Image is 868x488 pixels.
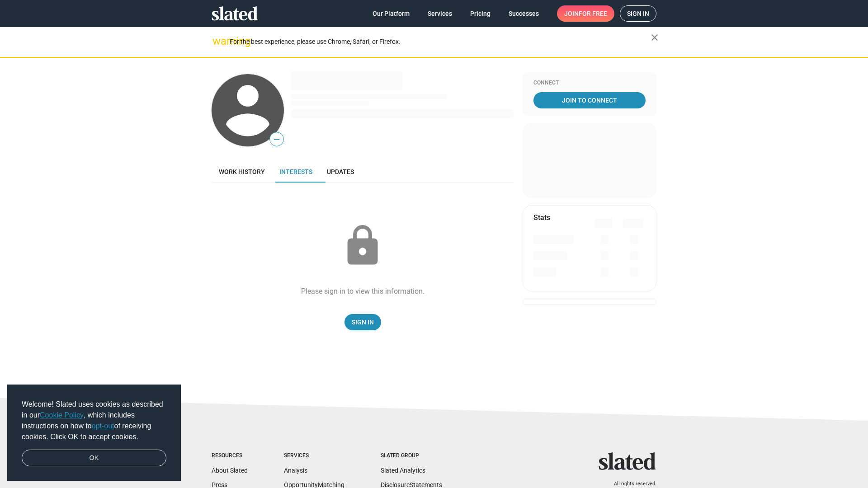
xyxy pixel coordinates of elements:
a: Joinfor free [557,5,614,22]
div: For the best experience, please use Chrome, Safari, or Firefox. [230,36,651,48]
span: for free [579,5,607,22]
span: Sign in [627,6,649,21]
a: dismiss cookie message [22,450,166,467]
div: Resources [212,452,248,460]
span: Services [428,5,452,22]
a: Services [420,5,459,22]
a: Sign In [344,314,381,330]
a: Analysis [284,467,307,474]
a: Pricing [463,5,498,22]
span: — [270,134,283,145]
span: Updates [327,168,354,175]
span: Work history [219,168,265,175]
span: Welcome! Slated uses cookies as described in our , which includes instructions on how to of recei... [22,399,166,442]
div: Services [284,452,344,460]
span: Join To Connect [535,92,644,108]
a: opt-out [92,422,114,430]
a: Successes [501,5,546,22]
mat-card-title: Stats [533,213,550,222]
span: Interests [279,168,312,175]
div: Slated Group [381,452,442,460]
mat-icon: close [649,32,660,43]
a: Interests [272,161,320,183]
a: About Slated [212,467,248,474]
a: Join To Connect [533,92,646,108]
span: Pricing [470,5,491,22]
span: Join [564,5,607,22]
a: Our Platform [365,5,417,22]
div: cookieconsent [7,385,181,481]
a: Cookie Policy [40,411,84,419]
span: Our Platform [373,5,410,22]
a: Work history [212,161,272,183]
mat-icon: lock [340,223,385,268]
div: Please sign in to view this information. [301,286,425,296]
a: Sign in [620,5,656,22]
a: Updates [320,161,361,183]
span: Sign In [352,314,374,330]
a: Slated Analytics [381,467,425,474]
span: Successes [509,5,539,22]
div: Connect [533,80,646,87]
mat-icon: warning [212,36,223,47]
